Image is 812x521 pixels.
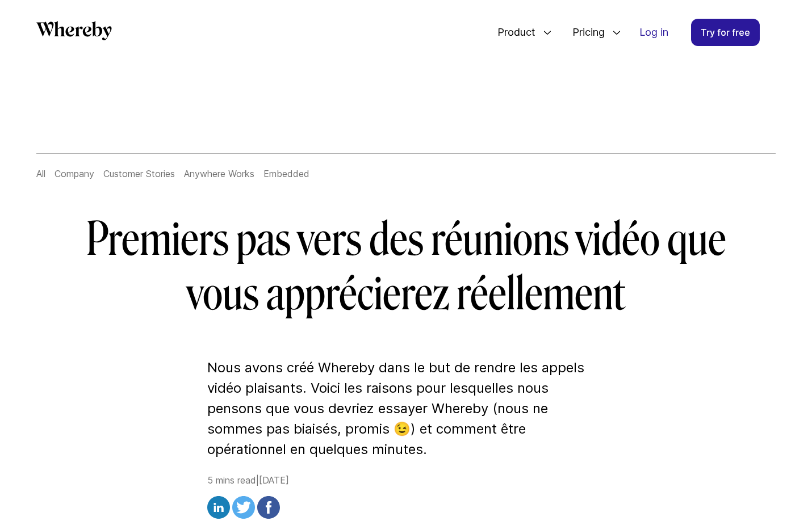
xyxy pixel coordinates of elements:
[257,496,280,519] img: facebook
[79,212,733,321] h1: Premiers pas vers des réunions vidéo que vous apprécierez réellement
[630,19,677,45] a: Log in
[691,19,760,46] a: Try for free
[207,358,605,460] p: Nous avons créé Whereby dans le but de rendre les appels vidéo plaisants. Voici les raisons pour ...
[486,14,538,51] span: Product
[36,168,45,179] a: All
[561,14,608,51] span: Pricing
[55,168,94,179] a: Company
[207,496,230,519] img: linkedin
[263,168,309,179] a: Embedded
[36,21,112,40] svg: Whereby
[36,21,112,44] a: Whereby
[103,168,175,179] a: Customer Stories
[184,168,254,179] a: Anywhere Works
[232,496,255,519] img: twitter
